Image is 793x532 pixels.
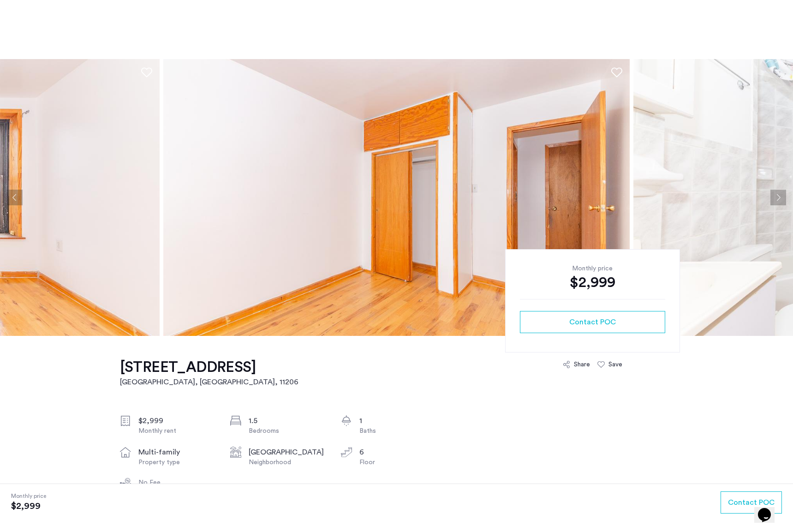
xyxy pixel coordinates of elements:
[520,264,665,273] div: Monthly price
[249,458,326,467] div: Neighborhood
[138,478,216,487] div: No Fee
[569,317,616,328] span: Contact POC
[249,426,326,436] div: Bedrooms
[574,360,590,369] div: Share
[138,447,216,458] div: multi-family
[728,497,775,508] span: Contact POC
[359,415,437,426] div: 1
[138,415,216,426] div: $2,999
[608,360,622,369] div: Save
[249,415,326,426] div: 1.5
[138,426,216,436] div: Monthly rent
[120,358,298,388] a: [STREET_ADDRESS][GEOGRAPHIC_DATA], [GEOGRAPHIC_DATA], 11206
[120,377,298,388] h2: [GEOGRAPHIC_DATA], [GEOGRAPHIC_DATA] , 11206
[11,501,46,512] span: $2,999
[120,358,298,377] h1: [STREET_ADDRESS]
[520,273,665,292] div: $2,999
[520,311,665,333] button: button
[163,59,630,336] img: apartment
[770,190,786,205] button: Next apartment
[754,495,784,523] iframe: chat widget
[721,491,782,514] button: button
[359,447,437,458] div: 6
[7,190,23,205] button: Previous apartment
[138,458,216,467] div: Property type
[249,447,326,458] div: [GEOGRAPHIC_DATA]
[11,491,46,501] span: Monthly price
[359,426,437,436] div: Baths
[359,458,437,467] div: Floor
